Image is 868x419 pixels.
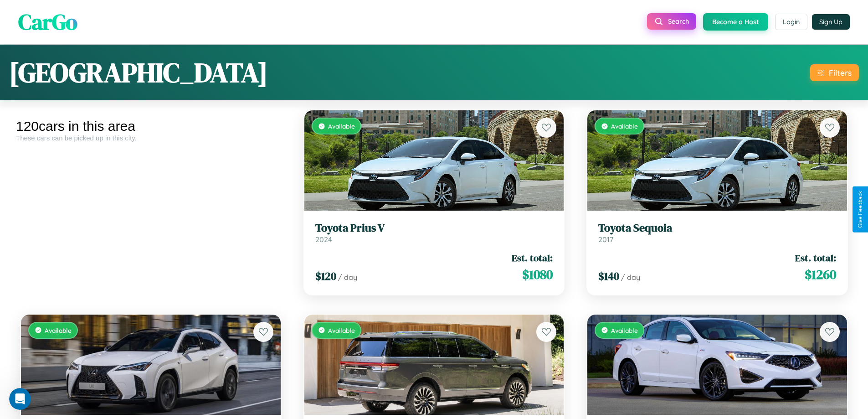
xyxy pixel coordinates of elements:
button: Login [775,14,807,30]
div: 120 cars in this area [16,119,286,134]
span: Available [611,326,638,334]
span: $ 120 [315,269,336,284]
div: Filters [829,68,852,78]
span: Available [328,122,355,130]
span: Available [328,326,355,334]
span: $ 1260 [805,265,836,284]
span: / day [338,273,357,282]
span: CarGo [18,7,77,37]
button: Search [647,13,696,30]
h3: Toyota Sequoia [598,222,836,235]
span: $ 1080 [522,265,553,284]
button: Filters [810,64,859,81]
div: These cars can be picked up in this city. [16,134,286,142]
span: / day [621,273,640,282]
a: Toyota Sequoia2017 [598,222,836,244]
h1: [GEOGRAPHIC_DATA] [9,54,268,91]
span: Est. total: [795,251,836,264]
button: Become a Host [703,13,768,31]
h3: Toyota Prius V [315,222,553,235]
button: Sign Up [812,14,850,30]
div: Give Feedback [857,191,863,228]
span: 2024 [315,235,332,244]
iframe: Intercom live chat [9,388,31,410]
span: 2017 [598,235,613,244]
span: Available [45,326,72,334]
span: Search [668,17,689,26]
a: Toyota Prius V2024 [315,222,553,244]
span: $ 140 [598,269,619,284]
span: Est. total: [512,251,553,264]
span: Available [611,122,638,130]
